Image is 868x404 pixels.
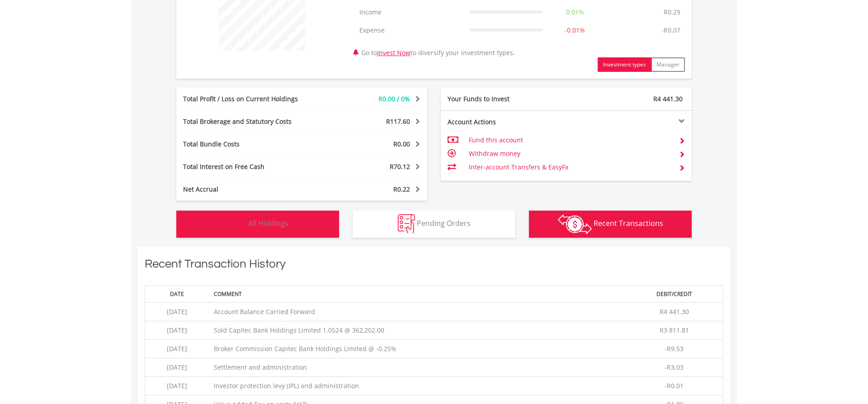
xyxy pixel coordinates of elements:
span: R0.22 [393,185,410,193]
button: All Holdings [176,211,339,238]
img: holdings-wht.png [227,214,246,234]
img: pending_instructions-wht.png [398,214,415,234]
span: R70.12 [390,162,410,171]
button: Investment types [598,57,651,72]
span: -R3.03 [665,363,684,371]
td: 0.01% [547,3,603,21]
div: Net Accrual [176,185,323,194]
div: Account Actions [441,117,566,127]
td: [DATE] [145,340,209,358]
td: Settlement and administration [209,358,626,377]
td: Income [355,3,465,21]
a: Invest Now [377,48,410,57]
span: R4 441.30 [653,94,683,103]
span: All Holdings [248,218,288,228]
td: Sold Capitec Bank Holdings Limited 1.0524 @ 362,202.00 [209,321,626,340]
td: [DATE] [145,377,209,395]
th: Debit/Credit [625,285,723,302]
span: R4 441.30 [660,307,689,316]
td: R0.29 [659,3,685,21]
button: Pending Orders [353,211,515,238]
td: [DATE] [145,358,209,377]
span: Recent Transactions [594,218,663,228]
img: transactions-zar-wht.png [558,214,592,234]
div: Total Bundle Costs [176,140,323,149]
span: R0.00 [393,140,410,148]
span: R3 811.81 [660,326,689,334]
span: -R0.01 [665,381,684,390]
td: -0.01% [547,21,603,39]
td: Expense [355,21,465,39]
td: Fund this account [469,133,672,147]
div: Total Interest on Free Cash [176,162,323,171]
th: Date [145,285,209,302]
span: R117.60 [386,117,410,126]
td: Broker Commission Capitec Bank Holdings Limited @ -0.25% [209,340,626,358]
span: -R9.53 [665,344,684,353]
div: Total Brokerage and Statutory Costs [176,117,323,126]
td: Investor protection levy (IPL) and administration [209,377,626,395]
div: Your Funds to Invest [441,94,566,103]
td: Inter-account Transfers & EasyFx [469,160,672,174]
button: Manager [651,57,685,72]
td: Withdraw money [469,147,672,160]
div: Total Profit / Loss on Current Holdings [176,94,323,103]
h1: Recent Transaction History [145,256,723,276]
td: Account Balance Carried Forward [209,303,626,321]
span: R0.00 / 0% [378,94,410,103]
td: [DATE] [145,303,209,321]
button: Recent Transactions [529,211,692,238]
span: Pending Orders [417,218,471,228]
td: [DATE] [145,321,209,340]
th: Comment [209,285,626,302]
td: -R0.07 [657,21,685,39]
